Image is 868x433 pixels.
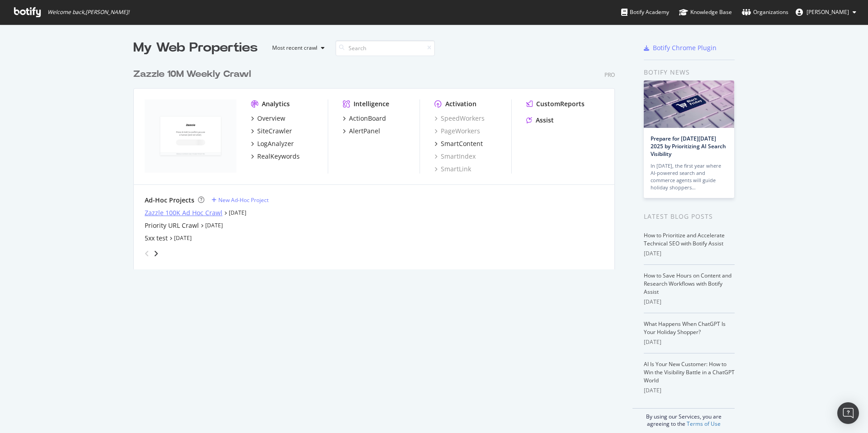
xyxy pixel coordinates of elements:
[742,8,788,17] div: Organizations
[807,8,849,16] span: Colin Ma
[526,116,554,125] a: Assist
[141,246,153,261] div: angle-left
[434,127,480,136] a: PageWorkers
[262,99,290,108] div: Analytics
[653,43,717,52] div: Botify Chrome Plugin
[687,420,721,428] a: Terms of Use
[229,209,246,216] a: [DATE]
[644,338,735,346] div: [DATE]
[133,57,622,269] div: grid
[604,71,615,79] div: Pro
[837,402,859,424] div: Open Intercom Messenger
[434,165,471,174] a: SmartLink
[212,196,269,204] a: New Ad-Hoc Project
[145,208,222,217] a: Zazzle 100K Ad Hoc Crawl
[251,152,300,161] a: RealKeywords
[536,116,554,125] div: Assist
[47,9,129,16] span: Welcome back, [PERSON_NAME] !
[445,99,476,108] div: Activation
[257,114,285,123] div: Overview
[644,212,735,221] div: Latest Blog Posts
[644,360,735,384] a: AI Is Your New Customer: How to Win the Visibility Battle in a ChatGPT World
[536,99,585,108] div: CustomReports
[441,139,483,148] div: SmartContent
[145,99,236,173] img: zazzle.com
[434,114,485,123] a: SpeedWorkers
[349,114,386,123] div: ActionBoard
[174,234,192,242] a: [DATE]
[434,152,476,161] a: SmartIndex
[632,408,735,428] div: By using our Services, you are agreeing to the
[644,80,734,128] img: Prepare for Black Friday 2025 by Prioritizing AI Search Visibility
[251,114,285,123] a: Overview
[251,127,292,136] a: SiteCrawler
[644,43,717,52] a: Botify Chrome Plugin
[644,298,735,306] div: [DATE]
[354,99,389,108] div: Intelligence
[788,5,863,19] button: [PERSON_NAME]
[621,8,669,17] div: Botify Academy
[651,135,726,158] a: Prepare for [DATE][DATE] 2025 by Prioritizing AI Search Visibility
[349,127,380,136] div: AlertPanel
[434,139,483,148] a: SmartContent
[651,162,727,191] div: In [DATE], the first year where AI-powered search and commerce agents will guide holiday shoppers…
[265,41,328,55] button: Most recent crawl
[679,8,732,17] div: Knowledge Base
[644,231,725,247] a: How to Prioritize and Accelerate Technical SEO with Botify Assist
[644,320,726,336] a: What Happens When ChatGPT Is Your Holiday Shopper?
[145,221,199,230] a: Priority URL Crawl
[644,386,735,395] div: [DATE]
[218,196,269,204] div: New Ad-Hoc Project
[343,114,386,123] a: ActionBoard
[205,221,223,229] a: [DATE]
[644,249,735,258] div: [DATE]
[153,249,159,258] div: angle-right
[272,45,317,51] div: Most recent crawl
[343,127,380,136] a: AlertPanel
[133,68,251,81] div: Zazzle 10M Weekly Crawl
[257,152,300,161] div: RealKeywords
[251,139,294,148] a: LogAnalyzer
[644,272,731,296] a: How to Save Hours on Content and Research Workflows with Botify Assist
[257,127,292,136] div: SiteCrawler
[644,67,735,77] div: Botify news
[145,196,194,205] div: Ad-Hoc Projects
[133,39,258,57] div: My Web Properties
[335,40,435,56] input: Search
[145,234,168,243] a: 5xx test
[133,68,255,81] a: Zazzle 10M Weekly Crawl
[526,99,585,108] a: CustomReports
[257,139,294,148] div: LogAnalyzer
